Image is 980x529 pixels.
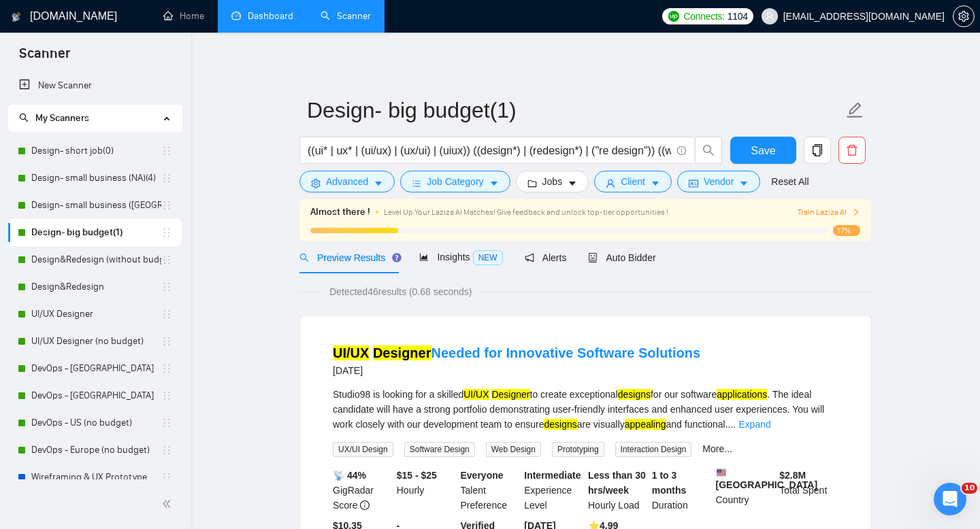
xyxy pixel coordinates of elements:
div: Studio98 is looking for a skilled to create exceptional for our software . The ideal candidate wi... [333,387,838,432]
mark: applications [717,389,767,400]
span: holder [161,281,172,292]
span: caret-down [374,178,383,188]
div: Experience Level [521,468,585,513]
a: UI/UX Designer [31,301,161,328]
mark: appealing [625,419,666,430]
span: search [299,253,309,262]
button: copy [804,137,831,164]
mark: Designer [491,389,529,400]
li: UI/UX Designer (no budget) [8,328,182,355]
span: holder [161,363,172,374]
a: UI/UX DesignerNeeded for Innovative Software Solutions [333,345,700,360]
a: setting [953,11,975,22]
button: search [695,137,722,164]
div: [DATE] [333,362,700,379]
span: Client [621,174,645,189]
b: Intermediate [524,470,581,481]
b: 📡 44% [333,470,366,481]
span: caret-down [489,178,499,188]
span: holder [161,254,172,265]
a: Design&Redesign [31,273,161,301]
span: Interaction Design [615,442,692,457]
b: [GEOGRAPHIC_DATA] [716,468,818,490]
div: Hourly [394,468,458,513]
span: Detected 46 results (0.68 seconds) [320,284,481,299]
a: Design- short job(0) [31,137,161,165]
li: Design- small business (NA)(4) [8,165,182,192]
span: 10 [962,483,977,494]
span: holder [161,200,172,211]
span: delete [839,144,865,156]
b: $15 - $25 [397,470,437,481]
a: Wireframing & UX Prototype [31,464,161,491]
span: holder [161,336,172,347]
span: Scanner [8,44,81,72]
span: 17% [833,225,860,236]
span: Level Up Your Laziza AI Matches! Give feedback and unlock top-tier opportunities ! [384,207,668,217]
mark: UI/UX [463,389,489,400]
li: DevOps - US (no budget) [8,409,182,437]
iframe: Intercom live chat [934,483,966,515]
span: user [765,12,774,21]
span: Alerts [525,252,567,263]
a: Design- big budget(1) [31,219,161,246]
a: New Scanner [19,72,171,99]
div: Talent Preference [458,468,522,513]
span: Train Laziza AI [798,206,860,219]
span: search [696,144,721,156]
span: Vendor [704,174,734,189]
a: dashboardDashboard [231,10,293,22]
div: Tooltip anchor [391,252,403,264]
a: Design- small business (NA)(4) [31,165,161,192]
span: info-circle [360,500,370,510]
span: area-chart [419,252,429,262]
li: DevOps - US [8,355,182,382]
li: Design- short job(0) [8,137,182,165]
span: holder [161,309,172,320]
span: info-circle [677,146,686,155]
span: caret-down [739,178,749,188]
span: Preview Results [299,252,397,263]
div: Country [713,468,777,513]
span: My Scanners [35,112,89,124]
b: Less than 30 hrs/week [588,470,646,496]
span: UX/UI Design [333,442,393,457]
div: Total Spent [777,468,840,513]
div: Duration [649,468,713,513]
span: setting [953,11,974,22]
mark: designs [544,419,576,430]
span: caret-down [568,178,577,188]
li: DevOps - Europe (no budget) [8,437,182,464]
li: Design- small business (Europe)(4) [8,192,182,219]
span: user [606,178,615,188]
b: Everyone [461,470,504,481]
a: DevOps - [GEOGRAPHIC_DATA] [31,355,161,382]
button: barsJob Categorycaret-down [400,171,510,192]
span: double-left [162,497,176,511]
mark: Designer [373,345,431,360]
a: Design- small business ([GEOGRAPHIC_DATA])(4) [31,192,161,219]
li: Design&Redesign (without budget) [8,246,182,273]
span: copy [804,144,830,156]
span: Insights [419,252,502,262]
span: folder [527,178,537,188]
b: 1 to 3 months [652,470,687,496]
span: search [19,113,29,122]
span: Web Design [486,442,541,457]
button: Save [730,137,796,164]
div: GigRadar Score [330,468,394,513]
span: Jobs [542,174,563,189]
mark: designs [618,389,651,400]
span: bars [412,178,421,188]
li: Wireframing & UX Prototype [8,464,182,491]
a: Reset All [771,174,808,189]
button: delete [838,137,866,164]
li: Design- big budget(1) [8,219,182,246]
b: $ 2.8M [779,470,806,481]
span: right [852,208,860,216]
button: setting [953,5,975,27]
span: Save [751,142,775,159]
a: homeHome [163,10,204,22]
button: idcardVendorcaret-down [677,171,760,192]
input: Search Freelance Jobs... [308,142,671,159]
